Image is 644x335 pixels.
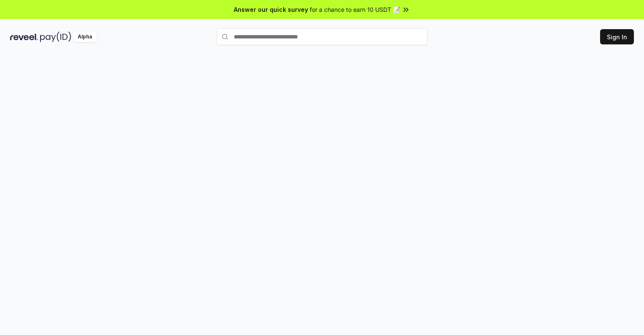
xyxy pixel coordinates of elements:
[234,5,308,14] span: Answer our quick survey
[73,32,97,42] div: Alpha
[40,32,71,42] img: pay_id
[10,32,38,42] img: reveel_dark
[600,29,634,44] button: Sign In
[310,5,400,14] span: for a chance to earn 10 USDT 📝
